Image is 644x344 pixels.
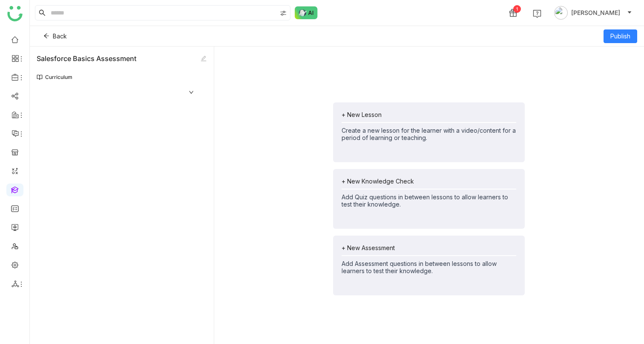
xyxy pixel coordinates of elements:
div: Add Quiz questions in between lessons to allow learners to test their knowledge. [342,193,516,208]
span: [PERSON_NAME] [571,8,620,17]
button: Publish [604,29,637,43]
button: [PERSON_NAME] [552,6,634,20]
span: Back [53,32,67,41]
img: search-type.svg [280,10,287,17]
div: Curriculum [37,74,72,80]
div: Add Assessment questions in between lessons to allow learners to test their knowledge. [342,260,516,274]
img: logo [7,6,23,21]
div: + New Assessment [342,244,516,251]
img: ask-buddy-normal.svg [295,6,318,19]
button: Back [37,29,74,43]
div: + New Knowledge Check [342,178,516,185]
div: Salesforce Basics Assessment [37,53,136,64]
img: help.svg [533,9,541,18]
div: Create a new lesson for the learner with a video/content for a period of learning or teaching. [342,127,516,141]
div: + New Lesson [342,111,516,118]
img: avatar [554,6,568,20]
div: 1 [513,5,521,13]
span: Publish [610,32,630,41]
